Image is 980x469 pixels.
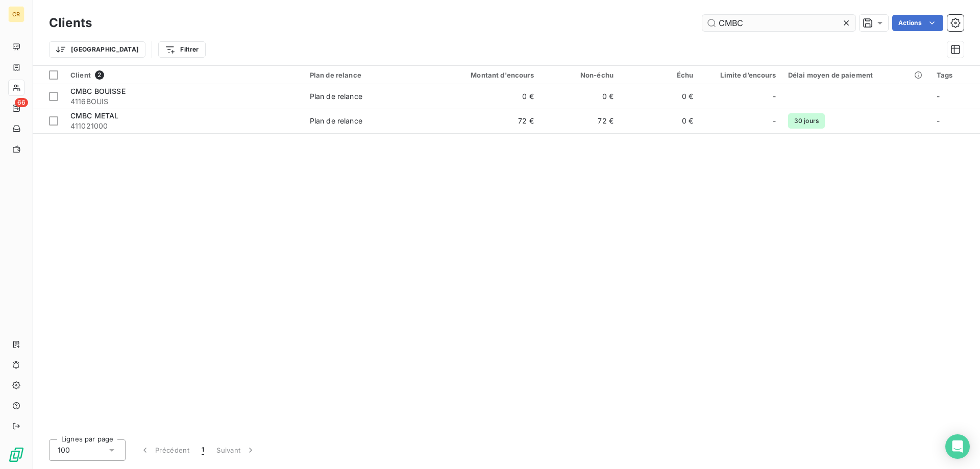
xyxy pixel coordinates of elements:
span: - [773,91,776,102]
span: 2 [95,70,104,80]
div: Tags [937,71,974,79]
td: 72 € [540,109,620,133]
div: Plan de relance [310,116,362,126]
span: - [937,116,940,125]
button: Actions [892,15,943,31]
span: 1 [202,445,204,455]
div: Plan de relance [310,71,427,79]
div: CR [8,6,24,22]
div: Limite d’encours [705,71,776,79]
button: Suivant [210,439,262,461]
img: Logo LeanPay [8,447,24,463]
div: Plan de relance [310,91,362,102]
input: Rechercher [702,15,855,31]
span: 4116BOUIS [70,96,298,107]
button: Filtrer [158,41,205,58]
span: CMBC METAL [70,111,119,120]
span: Client [70,71,91,79]
span: - [937,92,940,101]
div: Non-échu [546,71,614,79]
button: 1 [195,439,210,461]
h3: Clients [49,14,92,32]
div: Open Intercom Messenger [945,434,970,459]
td: 0 € [433,84,540,109]
td: 0 € [620,109,699,133]
span: 411021000 [70,121,298,131]
button: [GEOGRAPHIC_DATA] [49,41,145,58]
span: - [773,116,776,126]
span: 30 jours [788,113,825,129]
span: CMBC BOUISSE [70,87,126,95]
span: 100 [58,445,70,455]
td: 72 € [433,109,540,133]
span: 66 [15,98,28,107]
div: Délai moyen de paiement [788,71,924,79]
td: 0 € [540,84,620,109]
div: Échu [626,71,693,79]
div: Montant d'encours [439,71,533,79]
button: Précédent [134,439,195,461]
td: 0 € [620,84,699,109]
